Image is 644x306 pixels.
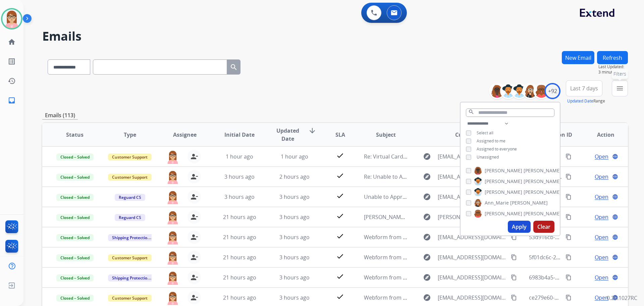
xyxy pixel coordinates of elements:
[524,189,561,195] span: [PERSON_NAME]
[364,213,517,221] span: [PERSON_NAME] Purchase from [PERSON_NAME]'s Furniture
[166,150,179,164] img: agent-avatar
[190,213,198,221] mat-icon: person_remove
[190,233,198,241] mat-icon: person_remove
[485,200,509,206] span: Ann_Marie
[573,123,628,146] th: Action
[533,221,554,233] button: Clear
[166,271,179,285] img: agent-avatar
[524,210,561,217] span: [PERSON_NAME]
[529,294,628,301] span: ce279e60-def9-40d4-af61-d133e5f9ca8c
[570,87,598,90] span: Last 7 days
[8,57,16,65] mat-icon: list_alt
[8,38,16,46] mat-icon: home
[477,130,493,136] span: Select all
[279,193,310,201] span: 3 hours ago
[230,63,238,71] mat-icon: search
[336,151,344,160] mat-icon: check
[595,213,608,221] span: Open
[336,172,344,180] mat-icon: check
[364,274,516,281] span: Webform from [EMAIL_ADDRESS][DOMAIN_NAME] on [DATE]
[529,233,630,241] span: 53d916cb-229d-42d5-88c5-91759d4ffef8
[566,194,572,200] mat-icon: content_copy
[42,30,628,43] h2: Emails
[529,274,632,281] span: 6983b4a5-2019-497e-9d27-c702d25fa693
[438,233,507,241] span: [EMAIL_ADDRESS][DOMAIN_NAME]
[566,295,572,301] mat-icon: content_copy
[595,294,608,302] span: Open
[66,131,84,139] span: Status
[273,127,303,143] span: Updated Date
[423,193,431,201] mat-icon: explore
[190,294,198,302] mat-icon: person_remove
[477,138,505,144] span: Assigned to me
[438,193,507,201] span: [EMAIL_ADDRESS][DOMAIN_NAME]
[438,173,507,181] span: [EMAIL_ADDRESS][DOMAIN_NAME]
[508,221,531,233] button: Apply
[562,51,594,64] button: New Email
[279,274,310,281] span: 3 hours ago
[524,167,561,174] span: [PERSON_NAME]
[455,131,481,139] span: Customer
[224,173,255,180] span: 3 hours ago
[56,214,94,221] span: Closed – Solved
[423,152,431,161] mat-icon: explore
[595,152,608,161] span: Open
[595,253,608,261] span: Open
[598,64,628,70] span: Last Updated:
[108,254,152,261] span: Customer Support
[108,174,152,181] span: Customer Support
[166,251,179,265] img: agent-avatar
[567,98,605,104] span: Range
[423,233,431,241] mat-icon: explore
[190,253,198,261] mat-icon: person_remove
[544,83,560,99] div: +92
[423,173,431,181] mat-icon: explore
[42,111,78,120] p: Emails (113)
[56,154,94,161] span: Closed – Solved
[336,192,344,200] mat-icon: check
[190,193,198,201] mat-icon: person_remove
[438,273,507,281] span: [EMAIL_ADDRESS][DOMAIN_NAME]
[335,131,345,139] span: SLA
[477,146,517,152] span: Assigned to everyone
[612,274,618,280] mat-icon: language
[223,233,256,241] span: 21 hours ago
[423,273,431,281] mat-icon: explore
[108,274,154,281] span: Shipping Protection
[612,254,618,260] mat-icon: language
[524,178,561,185] span: [PERSON_NAME]
[485,167,522,174] span: [PERSON_NAME]
[597,51,628,64] button: Refresh
[115,194,145,201] span: Reguard CS
[423,253,431,261] mat-icon: explore
[364,294,516,301] span: Webform from [EMAIL_ADDRESS][DOMAIN_NAME] on [DATE]
[438,253,507,261] span: [EMAIL_ADDRESS][DOMAIN_NAME]
[124,131,136,139] span: Type
[56,174,94,181] span: Closed – Solved
[308,127,316,135] mat-icon: arrow_downward
[364,173,436,180] span: Re: Unable to Approve Claim
[173,131,197,139] span: Assignee
[56,194,94,201] span: Closed – Solved
[190,173,198,181] mat-icon: person_remove
[511,234,517,240] mat-icon: content_copy
[336,212,344,220] mat-icon: check
[529,254,630,261] span: 5f01dc6c-237e-44ec-8da9-8467ccbe43c4
[612,214,618,220] mat-icon: language
[223,254,256,261] span: 21 hours ago
[2,9,21,28] img: avatar
[612,174,618,180] mat-icon: language
[279,173,310,180] span: 2 hours ago
[438,294,507,302] span: [EMAIL_ADDRESS][DOMAIN_NAME]
[438,152,507,161] span: [EMAIL_ADDRESS][DOMAIN_NAME]
[595,193,608,201] span: Open
[166,291,179,305] img: agent-avatar
[423,294,431,302] mat-icon: explore
[566,80,602,96] button: Last 7 days
[190,152,198,161] mat-icon: person_remove
[511,254,517,260] mat-icon: content_copy
[223,213,256,221] span: 21 hours ago
[108,234,154,241] span: Shipping Protection
[364,254,516,261] span: Webform from [EMAIL_ADDRESS][DOMAIN_NAME] on [DATE]
[613,71,626,77] span: Filters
